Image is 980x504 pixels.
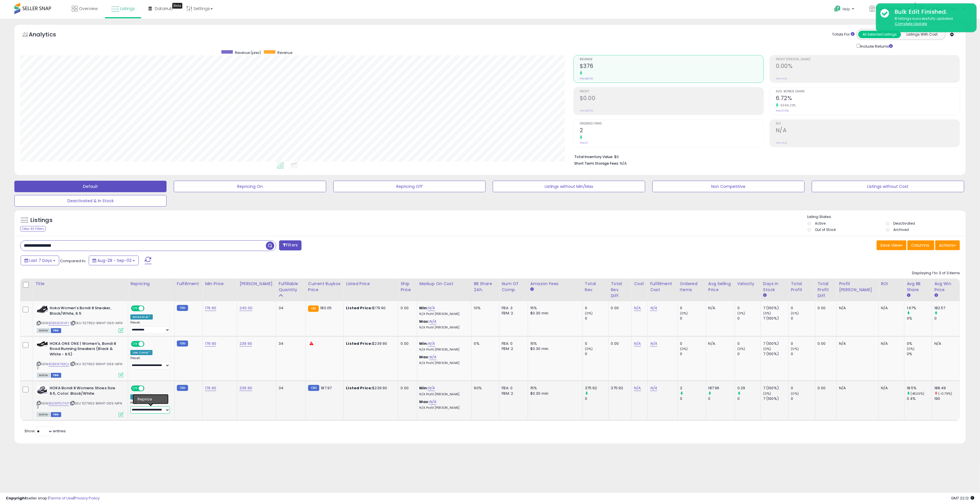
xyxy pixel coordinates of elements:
div: 18.5% [907,386,932,391]
div: 375.92 [585,386,608,391]
button: Save View [877,240,906,250]
div: 0 [680,316,706,321]
span: Revenue [277,50,292,55]
label: Archived [893,227,909,232]
div: 15% [530,386,578,391]
a: 239.90 [239,341,252,347]
div: 187.96 [708,386,735,391]
div: Num of Comp. [502,281,525,293]
small: (0%) [763,347,771,351]
span: Columns [911,242,929,248]
a: N/A [634,385,641,391]
a: N/A [428,305,435,311]
a: N/A [634,305,641,311]
span: ON [132,306,139,311]
a: B0B58S6VRY [49,321,69,326]
div: 0 [737,351,761,357]
button: Last 7 Days [21,256,59,265]
a: 239.90 [239,385,252,391]
p: N/A Profit [PERSON_NAME] [420,361,467,365]
b: Max: [420,399,430,404]
div: $239.90 [346,341,394,346]
p: N/A Profit [PERSON_NAME] [420,312,467,316]
small: Prev: N/A [776,141,787,145]
a: N/A [650,341,657,347]
a: N/A [650,305,657,311]
span: OFF [144,386,153,391]
h2: N/A [776,127,960,135]
a: N/A [428,385,435,391]
span: Revenue (prev) [235,50,261,55]
div: 7 (100%) [763,396,788,401]
div: FBA: 0 [502,341,523,346]
span: All listings currently available for purchase on Amazon [37,373,50,378]
label: Active [815,221,826,226]
span: All listings currently available for purchase on Amazon [37,328,50,333]
div: 7 (100%) [763,316,788,321]
u: Complete Update [895,21,927,26]
div: 90% [474,386,495,391]
div: 0 [934,316,960,321]
small: (0%) [791,311,799,316]
div: 0 [680,305,706,311]
button: Non Competitive [652,181,805,192]
span: ROI [776,122,960,125]
div: 0 [585,351,608,357]
b: Total Inventory Value: [574,154,613,159]
div: N/A [839,341,874,346]
div: N/A [839,386,874,391]
div: Avg BB Share [907,281,929,293]
span: Aug-28 - Sep-03 [97,258,132,263]
div: Amazon AI * [130,314,153,320]
small: FBM [308,385,319,391]
div: 0 [585,305,608,311]
a: 179.90 [205,341,216,347]
div: Fulfillable Quantity [279,281,303,293]
small: (-0.79%) [938,391,952,396]
div: $0.30 min [530,311,578,316]
span: 187.97 [321,385,332,391]
div: Avg Selling Price [708,281,732,293]
span: Avg. Buybox Share [776,90,960,93]
div: 0% [907,351,932,357]
button: Repricing On [174,181,326,192]
img: 41wcTJpeeNL._SL40_.jpg [37,305,48,314]
small: (0%) [763,391,771,396]
div: ROI [881,281,902,287]
small: (0%) [737,311,745,316]
div: 0 [680,351,706,357]
div: $239.90 [346,386,394,391]
span: Revenue [580,58,763,61]
div: Total Rev. [585,281,606,293]
b: HOKA ONE ONE | Women's, Bondi 8 Road Running Sneakers (Black & White - 6.5) [50,341,119,359]
span: Profit [580,90,763,93]
div: Fulfillment [177,281,200,287]
button: Default [14,181,167,192]
div: N/A [708,341,730,346]
div: 0.00 [401,341,412,346]
small: Prev: 0.13% [776,109,789,112]
small: (0%) [907,347,915,351]
a: N/A [634,341,641,347]
span: Profit [PERSON_NAME] [776,58,960,61]
div: Amazon Fees [530,281,580,287]
small: Prev: 0 [580,141,588,145]
div: Title [35,281,125,287]
div: Listed Price [346,281,396,287]
div: 0.00 [611,341,627,346]
div: 182.57 [934,305,960,311]
div: N/A [881,386,900,391]
div: 0 [791,386,815,391]
div: 0 [585,341,608,346]
span: Listings [120,6,135,11]
div: N/A [881,305,900,311]
div: 0 [708,396,735,401]
small: (0%) [791,391,799,396]
b: Listed Price: [346,305,372,311]
small: FBM [177,305,188,311]
div: 0 [791,316,815,321]
div: Preset: [130,401,170,414]
div: 8 listings successfully updated. [890,16,972,27]
div: 7 (100%) [763,341,788,346]
div: 7 (100%) [763,386,788,391]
